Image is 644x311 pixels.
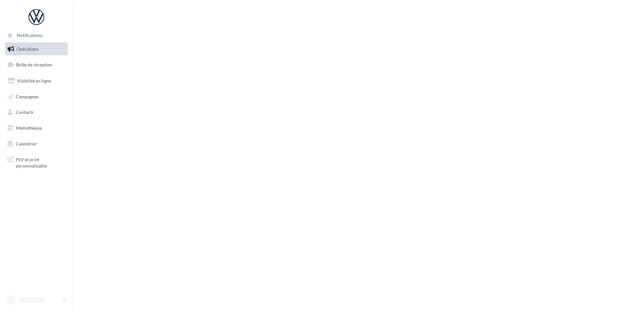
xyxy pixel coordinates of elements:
[4,137,69,150] a: Calendrier
[4,90,69,103] a: Campagnes
[16,155,65,169] span: PLV et print personnalisable
[16,125,42,131] span: Médiathèque
[4,121,69,135] a: Médiathèque
[16,109,34,115] span: Contacts
[16,94,39,99] span: Campagnes
[4,74,69,88] a: Visibilité en ligne
[16,62,52,67] span: Boîte de réception
[4,106,69,119] a: Contacts
[17,78,51,83] span: Visibilité en ligne
[4,153,69,171] a: PLV et print personnalisable
[4,58,69,71] a: Boîte de réception
[16,141,37,146] span: Calendrier
[16,46,39,52] span: Opérations
[4,42,69,56] a: Opérations
[17,33,42,38] span: Notifications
